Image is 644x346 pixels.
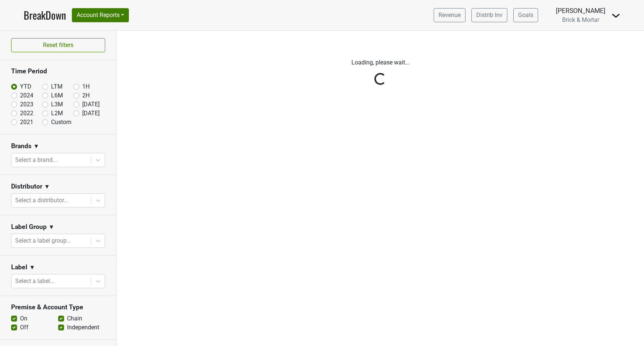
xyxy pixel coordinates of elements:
p: Loading, please wait... [175,58,586,67]
a: Distrib Inv [471,8,507,22]
a: BreakDown [24,7,66,23]
button: Account Reports [72,8,129,22]
span: Brick & Mortar [562,16,599,23]
a: Revenue [434,8,466,22]
a: Goals [513,8,538,22]
img: Dropdown Menu [611,11,620,20]
div: [PERSON_NAME] [556,6,605,16]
